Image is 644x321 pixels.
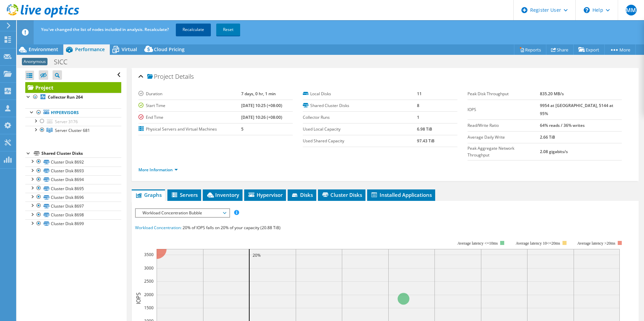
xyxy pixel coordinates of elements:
svg: \n [584,7,590,13]
b: 1 [417,114,419,120]
span: Cluster Disks [321,191,362,198]
label: Physical Servers and Virtual Machines [138,126,241,133]
a: Reports [514,44,546,55]
span: 20% of IOPS falls on 20% of your capacity (20.88 TiB) [183,225,281,230]
span: Workload Concentration: [135,225,182,230]
b: Collector Run 264 [48,94,83,100]
text: 3500 [144,252,154,257]
a: Recalculate [176,24,211,36]
a: Server 3176 [25,117,121,126]
a: Cluster Disk 8694 [25,175,121,184]
tspan: Average latency 10<=20ms [516,241,560,246]
b: 2.08 gigabits/s [540,149,568,154]
a: Collector Run 264 [25,93,121,102]
span: Performance [75,46,105,52]
a: More [604,44,636,55]
span: Inventory [206,191,239,198]
b: 11 [417,91,422,97]
span: You've changed the list of nodes included in analysis. Recalculate? [41,27,169,32]
a: Hypervisors [25,108,121,117]
span: Graphs [135,191,162,198]
span: Installed Applications [371,191,432,198]
label: IOPS [468,106,540,113]
span: MM [626,5,637,15]
text: 3000 [144,265,154,271]
a: More Information [138,167,178,173]
b: 2.66 TiB [540,134,555,140]
text: Average latency >20ms [577,241,615,246]
span: Anonymous [22,58,47,65]
label: Start Time [138,102,241,109]
b: [DATE] 10:26 (+08:00) [241,114,282,120]
span: Virtual [122,46,137,52]
a: Server Cluster 681 [25,126,121,135]
a: Cluster Disk 8692 [25,157,121,166]
span: Hypervisor [248,191,283,198]
text: 20% [253,252,261,258]
span: Details [175,72,194,80]
a: Export [573,44,605,55]
a: Cluster Disk 8699 [25,219,121,228]
span: Server Cluster 681 [55,128,90,133]
a: Reset [216,24,240,36]
a: Cluster Disk 8698 [25,211,121,219]
text: IOPS [135,292,142,304]
a: Cluster Disk 8697 [25,202,121,210]
label: Shared Cluster Disks [303,102,417,109]
label: End Time [138,114,241,121]
label: Duration [138,91,241,97]
a: Cluster Disk 8695 [25,184,121,193]
span: Cloud Pricing [154,46,185,52]
b: [DATE] 10:25 (+08:00) [241,103,282,108]
a: Share [546,44,574,55]
b: 7 days, 0 hr, 1 min [241,91,276,97]
div: Shared Cluster Disks [41,149,121,157]
span: Project [147,73,173,80]
tspan: Average latency <=10ms [457,241,498,246]
text: 2500 [144,278,154,284]
label: Used Shared Capacity [303,138,417,144]
b: 835.20 MB/s [540,91,564,97]
span: Servers [171,191,198,198]
label: Read/Write Ratio [468,122,540,129]
span: Disks [291,191,313,198]
span: Environment [29,46,58,52]
b: 5 [241,126,244,132]
b: 64% reads / 36% writes [540,122,585,128]
a: Cluster Disk 8693 [25,167,121,175]
text: 1500 [144,305,154,311]
b: 97.43 TiB [417,138,434,144]
span: Server 3176 [55,119,78,124]
b: 9954 at [GEOGRAPHIC_DATA], 5144 at 95% [540,103,613,116]
label: Peak Disk Throughput [468,91,540,97]
text: 2000 [144,292,154,297]
b: 6.98 TiB [417,126,432,132]
label: Used Local Capacity [303,126,417,133]
label: Local Disks [303,91,417,97]
label: Average Daily Write [468,134,540,141]
h1: SICC [51,58,78,66]
a: Cluster Disk 8696 [25,193,121,202]
a: Project [25,82,121,93]
span: Workload Concentration Bubble [139,209,226,217]
b: 8 [417,103,419,108]
label: Collector Runs [303,114,417,121]
label: Peak Aggregate Network Throughput [468,145,540,158]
